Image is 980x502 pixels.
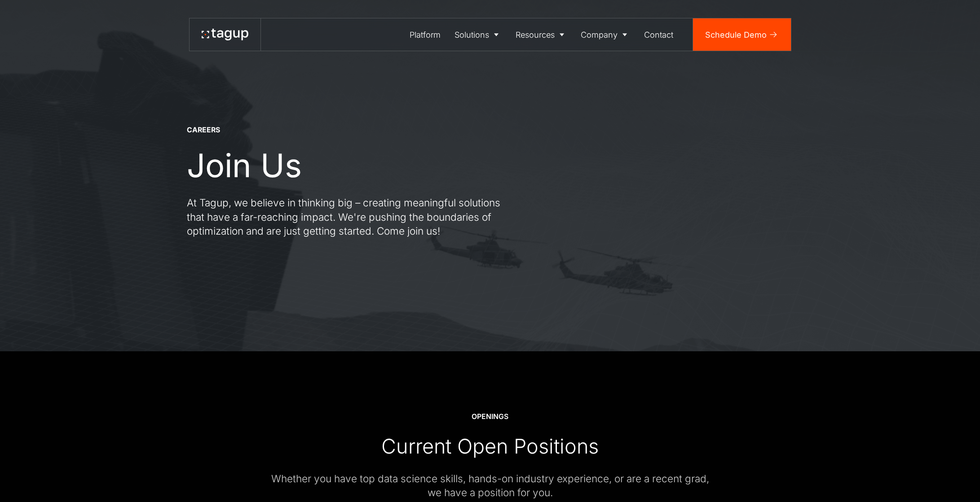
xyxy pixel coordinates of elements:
div: CAREERS [187,125,220,135]
div: Current Open Positions [381,434,599,459]
div: Contact [644,29,673,41]
div: Schedule Demo [705,29,767,41]
div: Whether you have top data science skills, hands-on industry experience, or are a recent grad, we ... [268,471,712,500]
p: At Tagup, we believe in thinking big – creating meaningful solutions that have a far-reaching imp... [187,196,510,238]
a: Schedule Demo [693,18,791,51]
a: Platform [402,18,448,51]
a: Resources [508,18,574,51]
a: Solutions [448,18,509,51]
a: Company [574,18,637,51]
div: OPENINGS [472,412,508,422]
div: Resources [516,29,555,41]
h1: Join Us [187,147,302,183]
a: Contact [637,18,680,51]
div: Company [581,29,618,41]
div: Platform [410,29,441,41]
div: Solutions [455,29,489,41]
